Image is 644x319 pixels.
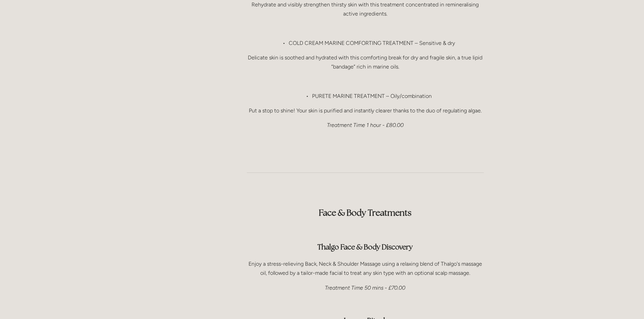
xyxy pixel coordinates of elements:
strong: Thalgo Face & Body Discovery [317,242,413,251]
em: Treatment Time 50 mins - £70.00 [325,285,405,291]
p: PURETE MARINE TREATMENT – Oily/combination [260,91,484,101]
p: Put a stop to shine! Your skin is purified and instantly clearer thanks to the duo of regulating ... [247,106,484,115]
strong: Face & Body Treatments [319,207,411,218]
p: Delicate skin is soothed and hydrated with this comforting break for dry and fragile skin, a true... [247,53,484,71]
p: Enjoy a stress-relieving Back, Neck & Shoulder Massage using a relaxing blend of Thalgo's massage... [247,259,484,277]
em: Treatment Time 1 hour - £80.00 [327,122,404,128]
p: COLD CREAM MARINE COMFORTING TREATMENT – Sensitive & dry [260,38,484,48]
